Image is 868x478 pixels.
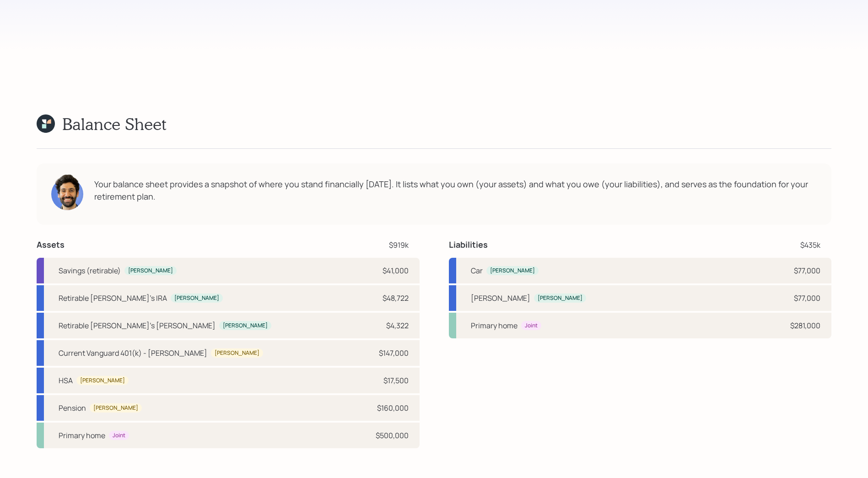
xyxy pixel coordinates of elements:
div: Pension [59,402,86,413]
div: [PERSON_NAME] [93,404,138,412]
div: [PERSON_NAME] [215,349,259,357]
div: Current Vanguard 401(k) - [PERSON_NAME] [59,348,207,358]
div: Retirable [PERSON_NAME]'s [PERSON_NAME] [59,320,216,331]
div: Retirable [PERSON_NAME]'s IRA [59,293,167,304]
div: $4,322 [386,320,409,331]
div: $160,000 [377,402,409,413]
div: Joint [113,432,125,440]
div: [PERSON_NAME] [80,377,125,385]
div: Primary home [471,320,518,331]
div: [PERSON_NAME] [174,294,219,302]
div: Savings (retirable) [59,265,121,276]
div: [PERSON_NAME] [223,322,268,330]
div: $17,500 [383,375,409,386]
div: $919k [389,239,409,250]
div: Car [471,265,483,276]
div: $500,000 [376,430,409,441]
div: HSA [59,375,73,386]
h1: Balance Sheet [62,114,167,134]
div: [PERSON_NAME] [471,293,530,304]
h4: Liabilities [449,240,488,250]
div: [PERSON_NAME] [490,267,535,275]
div: [PERSON_NAME] [538,294,582,302]
div: $281,000 [790,320,820,331]
div: $77,000 [794,265,820,276]
div: $147,000 [379,348,409,358]
div: $77,000 [794,293,820,304]
div: Joint [525,322,538,330]
div: Your balance sheet provides a snapshot of where you stand financially [DATE]. It lists what you o... [94,178,817,203]
div: $41,000 [383,265,409,276]
div: [PERSON_NAME] [128,267,173,275]
div: $435k [800,239,820,250]
div: Primary home [59,430,105,441]
h4: Assets [37,240,65,250]
img: eric-schwartz-headshot.png [51,174,83,210]
div: $48,722 [383,293,409,304]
